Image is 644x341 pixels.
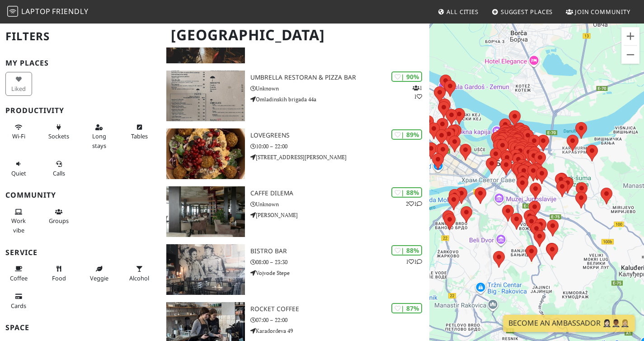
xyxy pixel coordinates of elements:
span: All Cities [447,8,479,16]
span: Stable Wi-Fi [12,132,25,140]
span: Long stays [92,132,106,149]
div: | 87% [391,303,422,313]
button: Long stays [86,120,113,153]
img: Caffe Dilema [166,186,245,237]
p: 2 1 [406,199,422,208]
span: People working [11,217,26,234]
p: [STREET_ADDRESS][PERSON_NAME] [250,153,429,161]
a: All Cities [434,4,482,20]
p: Karađorđeva 49 [250,327,429,335]
p: Unknown [250,84,429,93]
span: Video/audio calls [53,169,65,177]
span: Group tables [49,217,69,225]
span: Laptop [21,6,51,16]
button: Coffee [5,261,32,285]
h3: Productivity [5,106,155,115]
button: Quiet [5,156,32,180]
h3: My Places [5,59,155,67]
a: LoveGreens | 89% LoveGreens 10:00 – 22:00 [STREET_ADDRESS][PERSON_NAME] [161,128,429,179]
h3: Space [5,323,155,332]
span: Friendly [52,6,88,16]
h3: Rocket Coffee [250,305,429,313]
p: 10:00 – 22:00 [250,142,429,151]
h2: Filters [5,23,155,50]
button: Veggie [86,261,113,285]
a: Caffe Dilema | 88% 21 Caffe Dilema Unknown [PERSON_NAME] [161,186,429,237]
button: Groups [46,204,72,228]
p: 1 1 [406,257,422,266]
p: Omladinskih brigada 44a [250,95,429,104]
button: Food [46,261,72,285]
a: Suggest Places [488,4,557,20]
h3: Community [5,191,155,199]
span: Credit cards [11,302,26,310]
button: Zoom in [621,27,639,45]
p: [PERSON_NAME] [250,211,429,219]
p: 08:00 – 23:30 [250,258,429,266]
span: Veggie [90,274,108,282]
a: Bistro bar | 88% 11 Bistro bar 08:00 – 23:30 Vojvode Stepe [161,244,429,295]
span: Coffee [10,274,28,282]
button: Calls [46,156,72,180]
img: LaptopFriendly [7,6,18,17]
h3: LoveGreens [250,132,429,139]
span: Food [52,274,66,282]
h3: Bistro bar [250,247,429,255]
img: Umbrella restoran & pizza bar [166,71,245,121]
a: LaptopFriendly LaptopFriendly [7,4,89,20]
h3: Caffe Dilema [250,189,429,197]
span: Alcohol [129,274,149,282]
button: Wi-Fi [5,120,32,144]
div: | 89% [391,129,422,140]
button: Zoom out [621,46,639,64]
p: Unknown [250,200,429,208]
div: | 90% [391,71,422,82]
span: Join Community [575,8,630,16]
span: Quiet [11,169,26,177]
h3: Service [5,248,155,257]
h3: Umbrella restoran & pizza bar [250,74,429,81]
div: | 88% [391,187,422,198]
a: Join Community [562,4,634,20]
button: Alcohol [126,261,153,285]
button: Work vibe [5,204,32,237]
span: Suggest Places [501,8,553,16]
button: Sockets [46,120,72,144]
p: 07:00 – 22:00 [250,316,429,324]
p: 1 1 [413,84,422,101]
span: Power sockets [48,132,69,140]
a: Umbrella restoran & pizza bar | 90% 11 Umbrella restoran & pizza bar Unknown Omladinskih brigada 44a [161,71,429,121]
p: Vojvode Stepe [250,269,429,277]
button: Cards [5,289,32,313]
h1: [GEOGRAPHIC_DATA] [164,23,428,47]
div: | 88% [391,245,422,256]
button: Tables [126,120,153,144]
img: Bistro bar [166,244,245,295]
span: Work-friendly tables [131,132,148,140]
img: LoveGreens [166,128,245,179]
